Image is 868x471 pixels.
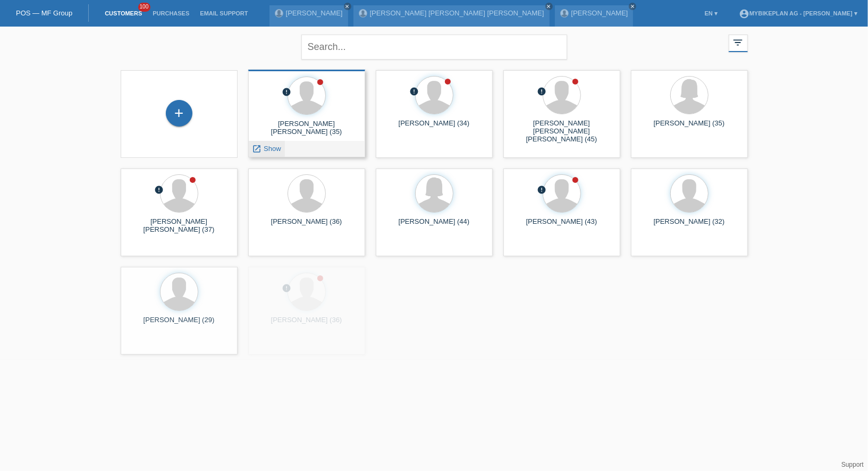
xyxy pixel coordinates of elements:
[630,4,635,9] i: close
[739,9,749,19] i: account_circle
[384,119,484,136] div: [PERSON_NAME] (34)
[257,217,357,234] div: [PERSON_NAME] (36)
[155,185,164,195] i: error
[639,217,739,234] div: [PERSON_NAME] (32)
[195,10,253,16] a: Email Support
[537,185,547,195] i: error
[841,461,864,468] a: Support
[282,283,292,295] div: unconfirmed, pending
[410,87,419,98] div: unconfirmed, pending
[264,145,281,153] span: Show
[512,217,612,234] div: [PERSON_NAME] (43)
[282,87,292,97] i: error
[16,9,72,17] a: POS — MF Group
[257,120,357,137] div: [PERSON_NAME] [PERSON_NAME] (35)
[129,217,229,234] div: [PERSON_NAME] [PERSON_NAME] (37)
[512,119,612,138] div: [PERSON_NAME] [PERSON_NAME] [PERSON_NAME] (45)
[344,3,351,10] a: close
[700,10,723,16] a: EN ▾
[166,104,192,122] div: Add customer
[282,283,292,293] i: error
[571,9,628,17] a: [PERSON_NAME]
[370,9,544,17] a: [PERSON_NAME] [PERSON_NAME] [PERSON_NAME]
[138,3,151,12] span: 100
[257,316,357,333] div: [PERSON_NAME] (36)
[537,185,547,196] div: unconfirmed, pending
[546,4,552,9] i: close
[732,37,744,48] i: filter_list
[286,9,343,17] a: [PERSON_NAME]
[282,87,292,98] div: unconfirmed, pending
[639,119,739,136] div: [PERSON_NAME] (35)
[629,3,636,10] a: close
[99,10,147,16] a: Customers
[301,35,567,60] input: Search...
[384,217,484,234] div: [PERSON_NAME] (44)
[537,87,547,98] div: unconfirmed, pending
[129,316,229,333] div: [PERSON_NAME] (29)
[410,87,419,96] i: error
[147,10,195,16] a: Purchases
[155,185,164,196] div: unconfirmed, pending
[252,144,262,154] i: launch
[252,145,281,153] a: launch Show
[545,3,553,10] a: close
[734,10,863,16] a: account_circleMybikeplan AG - [PERSON_NAME] ▾
[537,87,547,96] i: error
[345,4,350,9] i: close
